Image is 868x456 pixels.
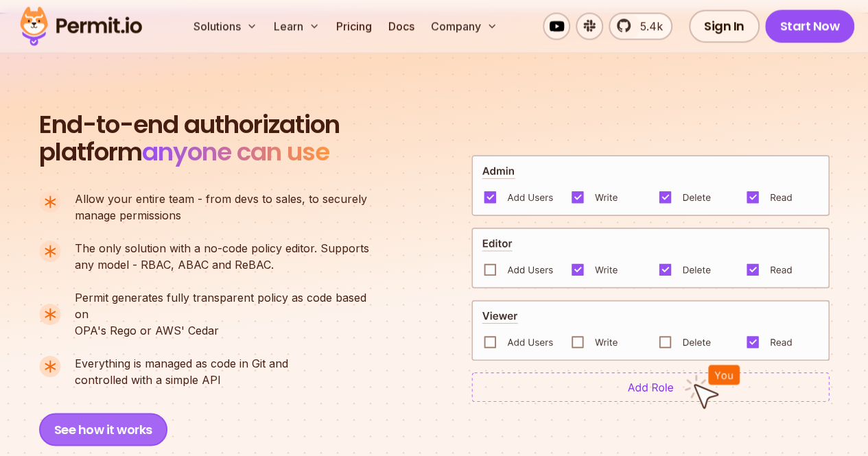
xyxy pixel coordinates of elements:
span: anyone can use [142,134,329,169]
span: Allow your entire team - from devs to sales, to securely [75,191,367,207]
button: See how it works [39,413,167,446]
button: Solutions [188,12,263,40]
span: 5.4k [632,18,663,34]
h2: platform [39,111,340,166]
span: Permit generates fully transparent policy as code based on [75,289,381,322]
p: any model - RBAC, ABAC and ReBAC. [75,240,369,273]
img: Permit logo [14,3,148,49]
a: Start Now [765,10,855,43]
p: controlled with a simple API [75,355,288,388]
span: The only solution with a no-code policy editor. Supports [75,240,369,256]
a: Pricing [331,12,377,40]
a: 5.4k [609,12,672,40]
a: Sign In [689,10,760,43]
span: Everything is managed as code in Git and [75,355,288,372]
p: OPA's Rego or AWS' Cedar [75,289,381,339]
button: Learn [268,12,325,40]
a: Docs [383,12,420,40]
span: End-to-end authorization [39,111,340,139]
button: Company [425,12,503,40]
p: manage permissions [75,191,367,224]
